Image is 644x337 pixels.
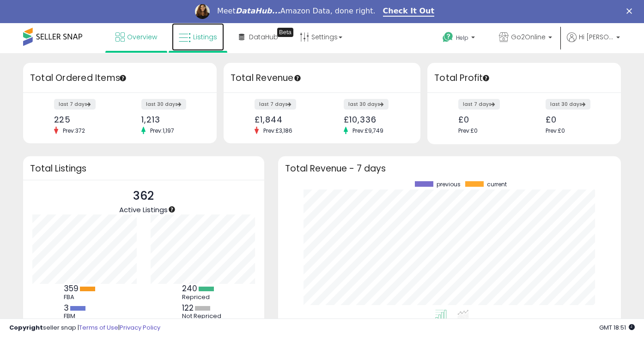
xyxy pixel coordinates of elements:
div: FBA [64,294,105,301]
a: DataHub [232,23,285,51]
a: Privacy Policy [120,323,160,332]
div: £10,336 [344,115,404,124]
div: Meet Amazon Data, done right. [217,6,376,16]
div: 225 [54,115,113,124]
h3: Total Revenue [231,72,413,85]
h3: Total Listings [30,165,257,172]
div: Close [626,8,636,14]
a: Terms of Use [79,323,118,332]
span: Prev: 372 [58,127,90,135]
span: Go2Online [511,32,546,42]
div: Repriced [182,294,224,301]
span: Help [456,34,468,42]
span: Prev: £0 [458,127,478,135]
b: 240 [182,283,197,294]
a: Settings [293,23,349,51]
div: Tooltip anchor [168,205,176,214]
b: 122 [182,302,194,313]
span: Prev: £9,749 [348,127,388,135]
a: Check It Out [383,6,435,17]
a: Go2Online [492,23,559,53]
label: last 30 days [141,99,186,110]
div: 1,213 [141,115,200,124]
label: last 7 days [255,99,296,110]
span: current [487,181,507,188]
h3: Total Profit [434,72,614,85]
span: previous [437,181,461,188]
span: Prev: £0 [546,127,565,135]
a: Help [435,25,484,53]
strong: Copyright [9,323,43,332]
b: 3 [64,302,69,313]
span: Listings [193,32,217,42]
span: 2025-10-8 18:51 GMT [599,323,635,332]
i: DataHub... [236,6,280,15]
i: Get Help [442,31,454,43]
h3: Total Revenue - 7 days [285,165,614,172]
label: last 30 days [546,99,590,110]
label: last 7 days [458,99,500,110]
div: Tooltip anchor [119,74,127,82]
a: Listings [172,23,224,51]
div: Tooltip anchor [277,28,293,37]
b: 359 [64,283,79,294]
span: Prev: 1,197 [146,127,179,135]
div: seller snap | | [9,324,160,332]
div: £0 [546,115,605,124]
span: Overview [127,32,157,42]
span: Active Listings [119,205,168,214]
a: Hi [PERSON_NAME] [567,32,620,53]
div: Tooltip anchor [293,74,302,82]
div: £0 [458,115,517,124]
h3: Total Ordered Items [30,72,210,85]
div: Tooltip anchor [482,74,490,82]
span: Hi [PERSON_NAME] [579,32,614,42]
a: Overview [109,23,164,51]
span: DataHub [249,32,278,42]
label: last 30 days [344,99,389,110]
div: Not Repriced [182,312,224,320]
label: last 7 days [54,99,96,110]
p: 362 [119,187,168,205]
span: Prev: £3,186 [259,127,297,135]
img: Profile image for Georgie [195,4,210,19]
div: £1,844 [255,115,315,124]
div: FBM [64,312,105,320]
